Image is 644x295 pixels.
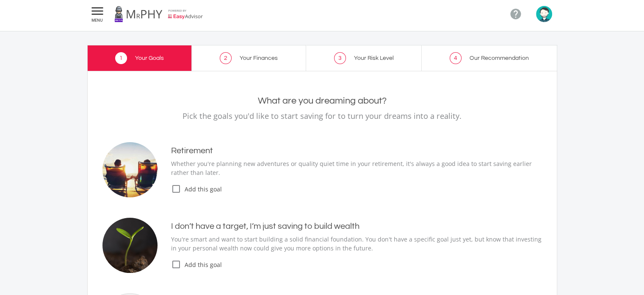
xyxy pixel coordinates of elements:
span: Your Finances [240,55,278,61]
span: Your Risk Level [354,55,394,61]
i: check_box_outline_blank [171,259,181,270]
i: check_box_outline_blank [171,184,181,194]
span: 2 [220,52,232,64]
p: Pick the goals you'd like to start saving for to turn your dreams into a reality. [102,110,542,122]
img: avatar.png [536,6,552,22]
span: Your Goals [135,55,164,61]
p: You're smart and want to start building a solid financial foundation. You don't have a specific g... [171,235,542,253]
a: 2 Your Finances [192,45,306,71]
button:  MENU [87,6,108,22]
i:  [90,6,105,16]
a: 3 Your Risk Level [306,45,422,71]
span: MENU [90,18,105,22]
i:  [509,8,522,20]
h4: Retirement [171,146,542,156]
a:  [506,4,525,24]
span: Add this goal [181,260,542,269]
p: Whether you're planning new adventures or quality quiet time in your retirement, it's always a go... [171,159,542,177]
h2: What are you dreaming about? [102,96,542,107]
a: 4 Our Recommendation [422,45,557,71]
span: Add this goal [181,185,542,194]
h4: I don’t have a target, I’m just saving to build wealth [171,221,542,231]
span: 1 [115,52,127,64]
span: Our Recommendation [470,55,529,61]
span: 3 [334,52,346,64]
a: 1 Your Goals [87,45,192,71]
span: 4 [450,52,462,64]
